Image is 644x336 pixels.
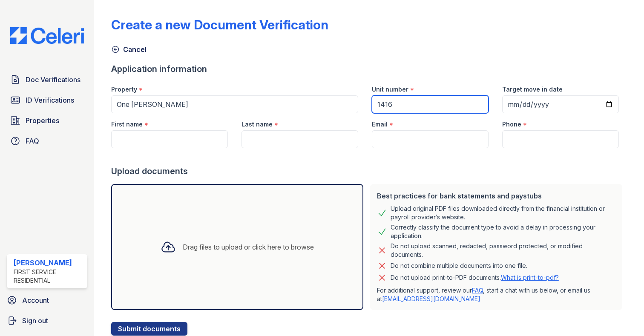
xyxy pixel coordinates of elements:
[391,204,615,221] div: Upload original PDF files downloaded directly from the financial institution or payroll provider’...
[391,273,559,282] p: Do not upload print-to-PDF documents.
[3,27,91,44] img: CE_Logo_Blue-a8612792a0a2168367f1c8372b55b34899dd931a85d93a1a3d3e32e68fde9ad4.png
[3,292,91,309] a: Account
[501,274,559,281] a: What is print-to-pdf?
[26,115,59,126] span: Properties
[183,242,314,252] div: Drag files to upload or click here to browse
[241,120,273,129] label: Last name
[7,92,87,109] a: ID Verifications
[26,136,39,146] span: FAQ
[502,120,521,129] label: Phone
[111,120,143,129] label: First name
[7,132,87,149] a: FAQ
[377,191,615,201] div: Best practices for bank statements and paystubs
[14,268,84,285] div: First Service Residential
[26,95,74,105] span: ID Verifications
[22,295,49,305] span: Account
[111,63,626,75] div: Application information
[111,322,187,336] button: Submit documents
[111,165,626,177] div: Upload documents
[3,312,91,329] a: Sign out
[26,75,80,85] span: Doc Verifications
[22,316,48,326] span: Sign out
[391,261,527,271] div: Do not combine multiple documents into one file.
[372,85,408,94] label: Unit number
[382,295,480,302] a: [EMAIL_ADDRESS][DOMAIN_NAME]
[111,85,137,94] label: Property
[391,223,615,240] div: Correctly classify the document type to avoid a delay in processing your application.
[111,44,147,55] a: Cancel
[502,85,563,94] label: Target move in date
[14,258,84,268] div: [PERSON_NAME]
[7,71,87,88] a: Doc Verifications
[377,286,615,303] p: For additional support, review our , start a chat with us below, or email us at
[372,120,388,129] label: Email
[472,287,483,294] a: FAQ
[391,242,615,259] div: Do not upload scanned, redacted, password protected, or modified documents.
[111,17,328,32] div: Create a new Document Verification
[7,112,87,129] a: Properties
